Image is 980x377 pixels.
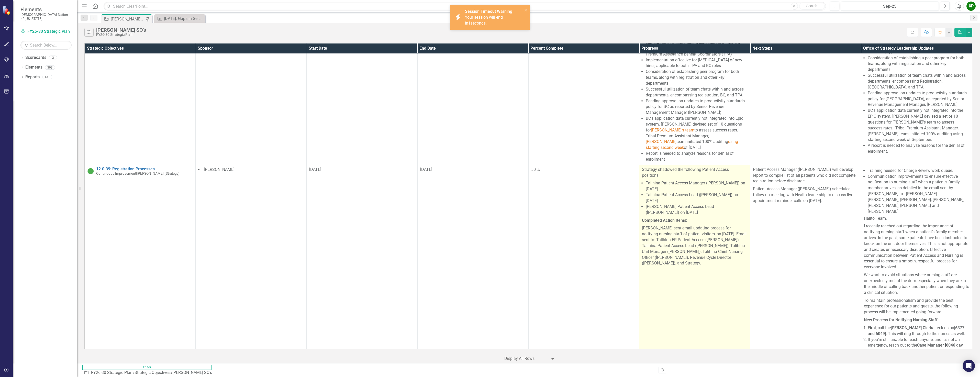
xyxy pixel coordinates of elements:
span: [DATE] [420,167,432,172]
li: Communication improvements to ensure effective notification to nursing staff when a patient's fam... [868,174,969,215]
a: Elements [25,64,42,70]
span: Your session will end in seconds. [465,15,503,26]
div: [PERSON_NAME] SO's [172,370,212,375]
td: Double-Click to Edit [528,6,639,165]
a: FY26-30 Strategic Plan [20,29,72,35]
strong: First [868,325,876,330]
div: 3 [49,56,57,60]
div: 393 [45,65,55,70]
strong: [6377 and 6049] [868,325,964,336]
a: Reports [25,74,40,80]
td: Double-Click to Edit [861,6,972,165]
span: 1 [468,21,471,26]
img: ClearPoint Strategy [3,6,12,15]
div: [PERSON_NAME] SO's [111,16,144,22]
li: Consideration of establishing a peer program for both teams, along with registration and other ke... [868,55,969,73]
div: 131 [42,75,52,79]
li: Successful utilization of team chats within and across departments, encompassing registration, BC... [646,86,748,98]
li: , call the at extension . This will ring through to the nurses as well. [868,325,969,337]
small: [PERSON_NAME] (Strategy) [96,172,180,175]
span: [PERSON_NAME] [204,167,235,172]
strong: New Process for Notifying Nursing Staff: [864,317,939,322]
td: Double-Click to Edit [307,6,418,165]
p: [PERSON_NAME] sent email updating process for notifying nursing staff of patient visitors, on [DA... [642,224,748,266]
p: Halito Team, [864,216,969,223]
li: [PERSON_NAME] Patient Access Lead ([PERSON_NAME]) on [DATE] [646,204,748,216]
p: I recently reached out regarding the importance of notifying nursing staff when a patient’s famil... [864,222,969,271]
button: close [524,7,528,13]
div: 50 % [531,167,637,173]
a: 12.0.39: Registration Processes [96,167,193,171]
p: Patient Access Manager ([PERSON_NAME]) scheduled follow-up meeting with Health leadership to disc... [753,185,859,204]
img: CI Action Plan Approved/In Progress [87,168,94,174]
li: Talihina Patient Access Lead ([PERSON_NAME]) on [DATE] [646,192,748,204]
li: BC's application data currently not integrated into the EPIC system. [PERSON_NAME] devised a set ... [868,108,969,143]
td: Double-Click to Edit Right Click for Context Menu [85,6,196,165]
a: Strategic Objectives [135,370,170,375]
li: Successful utilization of team chats within and across departments, encompassing Registration, [G... [868,73,969,90]
li: Training needed for Charge Review work queue. [868,168,969,174]
strong: [PERSON_NAME] Clerk [891,325,932,330]
span: Editor [82,365,211,370]
div: [DATE]: Gaps in Services KPIs (Neurology) [164,15,204,22]
span: | [136,171,137,175]
li: Consideration of establishing peer program for both teams, along with registration and other key ... [646,69,748,86]
span: [DATE] [309,167,321,172]
p: Patient Access Manager ([PERSON_NAME]) will develop report to compile list of all patients who di... [753,167,859,185]
p: To maintain professionalism and provide the best experience for our patients and guests, the foll... [864,297,969,316]
a: [DATE]: Gaps in Services KPIs (Neurology) [155,15,204,22]
li: Pending approval on updates to productivity standards policy for BC as reported by Senior Revenue... [646,98,748,116]
span: Continuous Improvement [96,171,136,175]
small: [DEMOGRAPHIC_DATA] Nation of [US_STATE] [20,13,72,21]
td: Double-Click to Edit [417,6,528,165]
div: Open Intercom Messenger [963,360,975,372]
li: Report is needed to analyze reasons for denial of enrollment [646,151,748,162]
li: BC's application data currently not integrated into Epic system. [PERSON_NAME] devised set of 10 ... [646,116,748,151]
li: Pending approval on updates to productivity standards policy for [GEOGRAPHIC_DATA], as reported b... [868,90,969,108]
button: KP [966,2,976,11]
td: Double-Click to Edit [196,6,307,165]
div: [PERSON_NAME] SO's [96,27,146,33]
strong: Session Timeout Warning [465,9,512,14]
span: [PERSON_NAME] [646,139,676,144]
li: Implementation effective for [MEDICAL_DATA] of new hires, applicable to both TPA and BC roles [646,57,748,69]
a: Scorecards [25,55,46,61]
p: Strategy shadowed the following Patient Access positions: [642,167,748,180]
input: Search ClearPoint... [104,2,826,11]
span: [PERSON_NAME]'s team [651,128,694,132]
span: Elements [20,6,72,13]
li: If you’re still unable to reach anyone, and it's not an emergency, reach out to the or for assist... [868,337,969,360]
div: Sep-25 [843,3,937,9]
td: Double-Click to Edit [639,6,750,165]
p: We want to avoid situations where nursing staff are unexpectedly met at the door, especially when... [864,271,969,296]
button: Search [799,3,825,10]
input: Search Below... [20,41,72,50]
li: Talihina Patient Access Manager ([PERSON_NAME]) on [DATE] [646,180,748,192]
button: Sep-25 [841,2,939,11]
li: A report is needed to analyze reasons for the denial of enrollment. [868,143,969,154]
div: FY26-30 Strategic Plan [96,33,146,37]
div: » » [84,370,214,376]
strong: Completed Action Items: [642,218,687,223]
td: Double-Click to Edit [750,6,861,165]
span: Search [806,4,817,8]
a: FY26-30 Strategic Plan [91,370,132,375]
